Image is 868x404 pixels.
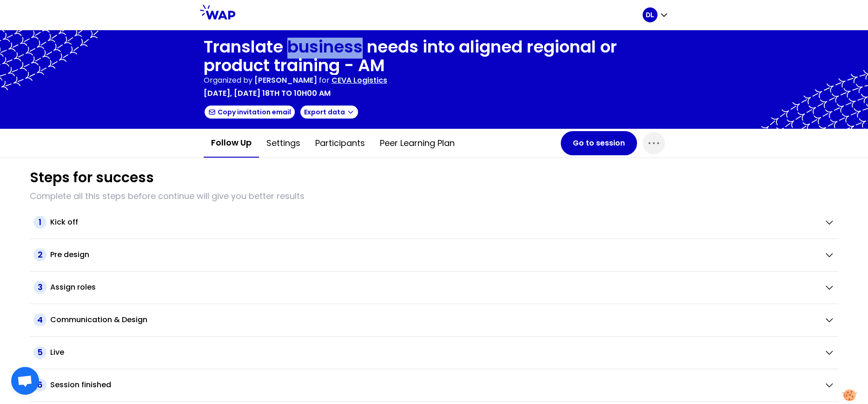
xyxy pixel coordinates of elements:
[33,281,46,294] span: 3
[643,7,669,22] button: DL
[319,75,330,86] p: for
[204,75,252,86] p: Organized by
[33,378,835,391] button: 6Session finished
[299,105,359,119] button: Export data
[561,131,637,155] button: Go to session
[33,313,835,326] button: 4Communication & Design
[50,347,64,358] h2: Live
[33,346,835,359] button: 5Live
[33,313,46,326] span: 4
[204,88,331,99] p: [DATE], [DATE] 18th to 10h00 am
[33,216,835,229] button: 1Kick off
[11,367,39,395] div: Ouvrir le chat
[50,379,111,391] h2: Session finished
[33,281,835,294] button: 3Assign roles
[259,129,308,157] button: Settings
[204,129,259,158] button: Follow up
[308,129,372,157] button: Participants
[33,378,46,391] span: 6
[33,216,46,229] span: 1
[50,217,78,228] h2: Kick off
[254,75,317,86] span: [PERSON_NAME]
[30,190,838,203] p: Complete all this steps before continue will give you better results
[204,38,665,75] h1: Translate business needs into aligned regional or product training - AM
[33,346,46,359] span: 5
[50,314,147,325] h2: Communication & Design
[331,75,387,86] p: CEVA Logistics
[30,169,154,186] h1: Steps for success
[33,248,46,261] span: 2
[646,10,654,20] p: DL
[50,282,96,293] h2: Assign roles
[50,249,89,260] h2: Pre design
[33,248,835,261] button: 2Pre design
[204,105,296,119] button: Copy invitation email
[372,129,462,157] button: Peer learning plan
